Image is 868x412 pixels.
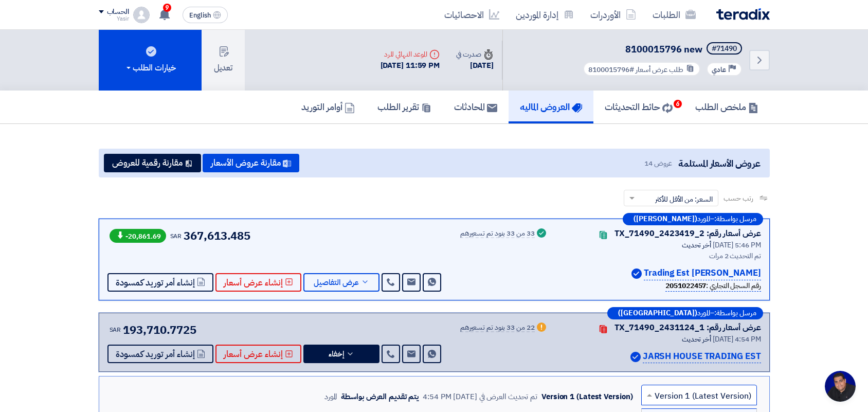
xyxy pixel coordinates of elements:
div: يتم تقديم العرض بواسطة [341,391,419,403]
h5: المحادثات [454,101,497,113]
span: 193,710.7725 [123,321,196,338]
div: عرض أسعار رقم: TX_71490_2431124_1 [614,321,761,334]
a: ملخص الطلب [684,91,770,123]
button: إخفاء [303,345,379,363]
div: Version 1 (Latest Version) [541,391,632,403]
span: 9 [163,4,171,12]
h5: العروض الماليه [520,101,582,113]
h5: ملخص الطلب [695,101,758,113]
a: تقرير الطلب [366,91,443,123]
div: Open chat [825,371,856,402]
button: تعديل [202,30,245,91]
a: العروض الماليه [509,91,593,123]
button: مقارنة رقمية للعروض [104,154,201,172]
span: أخر تحديث [682,334,711,345]
button: إنشاء أمر توريد كمسودة [107,345,213,363]
span: إخفاء [329,350,344,358]
a: الطلبات [644,3,704,27]
span: إنشاء عرض أسعار [224,350,283,358]
div: الموعد النهائي للرد [381,49,440,60]
a: الاحصائيات [436,3,508,27]
button: English [183,7,228,23]
span: أخر تحديث [682,240,711,250]
span: المورد [697,216,710,223]
p: JARSH HOUSE TRADING EST [643,350,761,364]
span: السعر: من الأقل للأكثر [655,194,713,205]
div: [DATE] [456,60,493,71]
span: إنشاء أمر توريد كمسودة [116,279,195,286]
span: [DATE] 5:46 PM [713,240,761,250]
span: رتب حسب [724,193,753,204]
img: Teradix logo [716,8,770,20]
span: [DATE] 4:54 PM [713,334,761,345]
span: #8100015796 [588,64,634,75]
a: الأوردرات [582,3,644,27]
span: عرض التفاصيل [314,279,359,286]
button: مقارنة عروض الأسعار [203,154,299,172]
img: Verified Account [630,352,641,362]
span: مرسل بواسطة: [714,310,756,317]
b: ([PERSON_NAME]) [634,216,697,223]
img: Verified Account [631,268,642,279]
span: 8100015796 new [625,42,702,56]
div: صدرت في [456,49,493,60]
h5: حائط التحديثات [605,101,673,113]
a: أوامر التوريد [290,91,366,123]
span: إنشاء عرض أسعار [224,279,283,286]
div: المورد [324,391,337,403]
button: خيارات الطلب [99,30,202,91]
span: إنشاء أمر توريد كمسودة [116,350,195,358]
button: إنشاء أمر توريد كمسودة [107,273,213,292]
div: خيارات الطلب [124,62,176,74]
a: إدارة الموردين [508,3,582,27]
span: 367,613.485 [184,227,250,244]
div: Yasir [99,16,129,22]
div: تم التحديث 2 مرات [560,250,761,261]
div: رقم السجل التجاري : [665,280,761,292]
span: -20,861.69 [110,229,166,243]
h5: تقرير الطلب [377,101,431,113]
span: عروض 14 [644,158,672,169]
span: طلب عرض أسعار [636,64,683,75]
span: SAR [110,325,121,334]
button: عرض التفاصيل [303,273,379,292]
h5: أوامر التوريد [301,101,355,113]
h5: 8100015796 new [581,42,744,57]
div: عرض أسعار رقم: TX_71490_2423419_2 [614,227,761,240]
div: – [607,307,763,319]
div: #71490 [712,45,737,52]
button: إنشاء عرض أسعار [215,345,301,363]
div: الحساب [107,8,129,16]
b: ([GEOGRAPHIC_DATA]) [618,310,697,317]
div: تم تحديث العرض في [DATE] 4:54 PM [423,391,537,403]
button: إنشاء عرض أسعار [215,273,301,292]
span: English [189,12,211,19]
a: المحادثات [443,91,509,123]
span: مرسل بواسطة: [714,216,756,223]
img: profile_test.png [133,7,150,23]
div: [DATE] 11:59 PM [381,60,440,71]
a: حائط التحديثات6 [593,91,684,123]
span: SAR [170,231,182,241]
p: [PERSON_NAME] Trading Est [644,266,761,280]
b: 2051022457 [665,280,706,291]
span: 6 [674,100,682,108]
div: – [623,213,763,225]
span: عادي [712,65,726,75]
div: 33 من 33 بنود تم تسعيرهم [460,230,535,238]
span: المورد [697,310,710,317]
span: عروض الأسعار المستلمة [678,156,760,170]
div: 22 من 33 بنود تم تسعيرهم [460,324,535,332]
